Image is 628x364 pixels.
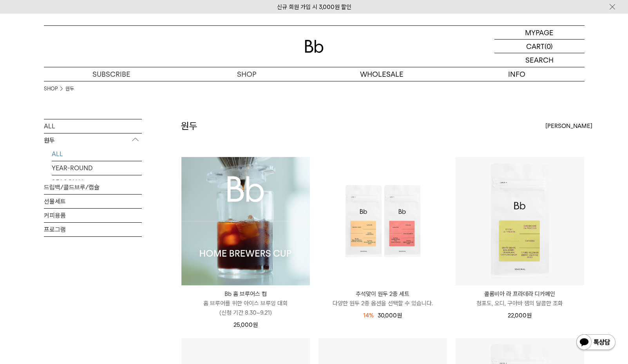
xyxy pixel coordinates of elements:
[545,121,592,131] span: [PERSON_NAME]
[363,311,374,320] div: 14%
[378,312,402,319] span: 30,000
[456,289,584,299] p: 콜롬비아 라 프라데라 디카페인
[52,147,142,161] a: ALL
[545,40,553,53] p: (0)
[44,180,142,194] a: 드립백/콜드브루/캡슐
[44,223,142,236] a: 프로그램
[44,209,142,222] a: 커피용품
[576,333,616,352] img: 카카오톡 채널 1:1 채팅 버튼
[527,312,532,319] span: 원
[397,312,402,319] span: 원
[494,40,585,53] a: CART (0)
[181,289,310,317] a: Bb 홈 브루어스 컵 홈 브루어를 위한 아이스 브루잉 대회(신청 기간 8.30~9.21)
[181,289,310,299] p: Bb 홈 브루어스 컵
[181,299,310,317] p: 홈 브루어를 위한 아이스 브루잉 대회 (신청 기간 8.30~9.21)
[508,312,532,319] span: 22,000
[525,26,554,39] p: MYPAGE
[526,40,545,53] p: CART
[52,175,142,189] a: SEASONAL
[181,157,310,285] img: Bb 홈 브루어스 컵
[525,53,554,67] p: SEARCH
[44,67,179,81] a: SUBSCRIBE
[319,157,447,285] img: 추석맞이 원두 2종 세트
[494,26,585,40] a: MYPAGE
[181,119,197,133] h2: 원두
[65,85,74,93] a: 원두
[44,85,58,93] a: SHOP
[44,195,142,208] a: 선물세트
[314,67,449,81] p: WHOLESALE
[319,299,447,308] p: 다양한 원두 2종 옵션을 선택할 수 있습니다.
[319,289,447,308] a: 추석맞이 원두 2종 세트 다양한 원두 2종 옵션을 선택할 수 있습니다.
[456,289,584,308] a: 콜롬비아 라 프라데라 디카페인 청포도, 오디, 구아바 잼의 달콤한 조화
[52,161,142,175] a: YEAR-ROUND
[456,299,584,308] p: 청포도, 오디, 구아바 잼의 달콤한 조화
[44,119,142,133] a: ALL
[449,67,585,81] p: INFO
[277,4,351,11] a: 신규 회원 가입 시 3,000원 할인
[456,157,584,285] img: 콜롬비아 라 프라데라 디카페인
[179,67,314,81] a: SHOP
[233,321,258,328] span: 25,000
[44,133,142,148] p: 원두
[253,321,258,328] span: 원
[305,40,324,53] img: 로고
[319,289,447,299] p: 추석맞이 원두 2종 세트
